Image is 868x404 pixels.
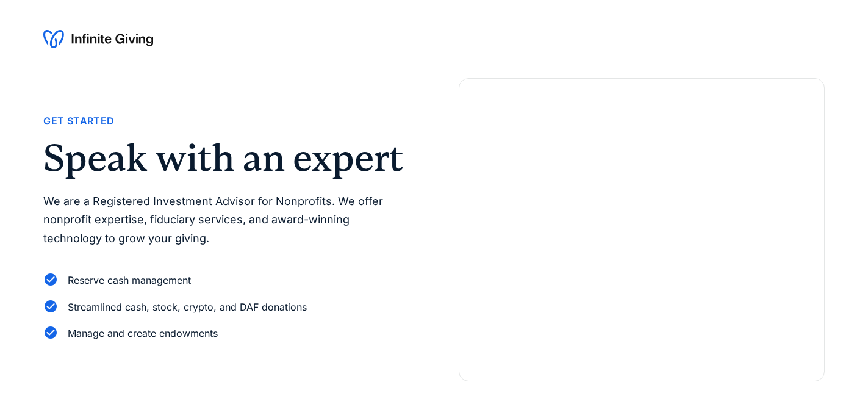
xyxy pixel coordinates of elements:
div: Manage and create endowments [68,325,218,342]
iframe: Form 0 [479,118,805,361]
div: Get Started [43,113,114,129]
div: Reserve cash management [68,272,191,289]
div: Streamlined cash, stock, crypto, and DAF donations [68,299,307,316]
h2: Speak with an expert [43,139,409,177]
p: We are a Registered Investment Advisor for Nonprofits. We offer nonprofit expertise, fiduciary se... [43,192,409,248]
